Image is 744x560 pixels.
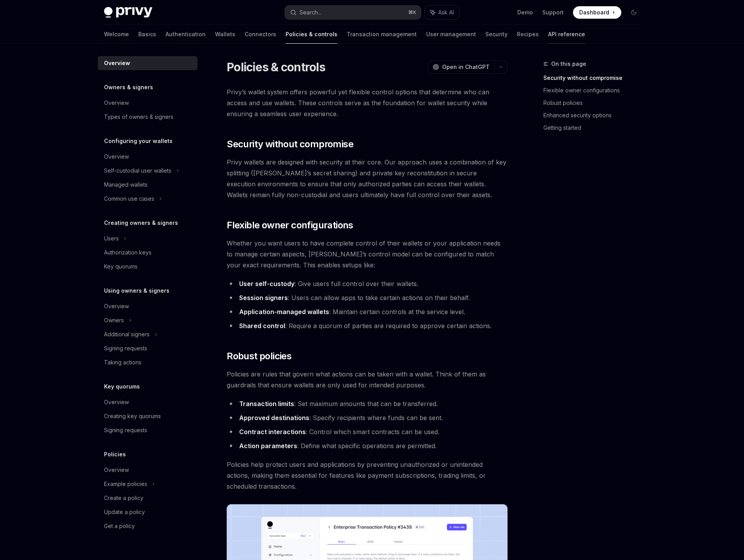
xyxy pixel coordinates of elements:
[543,84,646,97] a: Flexible owner configurations
[543,122,646,134] a: Getting started
[286,25,337,44] a: Policies & controls
[347,25,417,44] a: Transaction management
[442,63,490,71] span: Open in ChatGPT
[543,97,646,109] a: Robust policies
[573,6,621,19] a: Dashboard
[239,400,294,408] strong: Transaction limits
[104,83,153,92] h5: Owners & signers
[98,260,197,274] a: Key quorums
[104,382,140,391] h5: Key quorums
[227,219,353,231] span: Flexible owner configurations
[227,238,508,270] span: Whether you want users to have complete control of their wallets or your application needs to man...
[98,150,197,164] a: Overview
[227,60,325,74] h1: Policies & controls
[104,450,126,459] h5: Policies
[239,294,288,302] strong: Session signers
[98,56,197,70] a: Overview
[98,299,197,313] a: Overview
[239,414,309,422] strong: Approved destinations
[227,398,508,409] li: : Set maximum amounts that can be transferred.
[98,505,197,519] a: Update a policy
[98,463,197,477] a: Overview
[104,286,169,295] h5: Using owners & signers
[227,278,508,289] li: : Give users full control over their wallets.
[104,465,129,475] div: Overview
[98,409,197,423] a: Creating key quorums
[239,308,329,316] strong: Application-managed wallets
[104,234,119,243] div: Users
[138,25,156,44] a: Basics
[104,180,148,189] div: Managed wallets
[227,138,353,150] span: Security without compromise
[227,426,508,437] li: : Control which smart contracts can be used.
[104,426,147,435] div: Signing requests
[227,369,508,390] span: Policies are rules that govern what actions can be taken with a wallet. Think of them as guardrai...
[98,246,197,260] a: Authorization keys
[98,355,197,369] a: Taking actions
[104,507,145,517] div: Update a policy
[98,423,197,437] a: Signing requests
[551,59,586,69] span: On this page
[227,350,291,362] span: Robust policies
[104,344,147,353] div: Signing requests
[543,72,646,84] a: Security without compromise
[104,25,129,44] a: Welcome
[239,280,294,288] strong: User self-custody
[300,8,321,17] div: Search...
[628,6,640,19] button: Toggle dark mode
[425,5,459,19] button: Ask AI
[438,9,454,16] span: Ask AI
[104,152,129,161] div: Overview
[98,395,197,409] a: Overview
[104,302,129,311] div: Overview
[239,442,297,450] strong: Action parameters
[245,25,276,44] a: Connectors
[227,306,508,317] li: : Maintain certain controls at the service level.
[104,248,152,257] div: Authorization keys
[227,157,508,200] span: Privy wallets are designed with security at their core. Our approach uses a combination of key sp...
[98,491,197,505] a: Create a policy
[104,58,130,68] div: Overview
[104,98,129,108] div: Overview
[227,292,508,303] li: : Users can allow apps to take certain actions on their behalf.
[548,25,585,44] a: API reference
[517,9,533,16] a: Demo
[98,96,197,110] a: Overview
[104,358,141,367] div: Taking actions
[285,5,421,19] button: Search...⌘K
[104,479,147,489] div: Example policies
[104,493,143,503] div: Create a policy
[579,9,609,16] span: Dashboard
[98,110,197,124] a: Types of owners & signers
[408,9,416,16] span: ⌘ K
[104,316,124,325] div: Owners
[166,25,206,44] a: Authentication
[104,112,173,122] div: Types of owners & signers
[104,262,138,271] div: Key quorums
[104,194,154,203] div: Common use cases
[215,25,235,44] a: Wallets
[227,412,508,423] li: : Specify recipients where funds can be sent.
[542,9,564,16] a: Support
[98,519,197,533] a: Get a policy
[98,341,197,355] a: Signing requests
[104,7,152,18] img: dark logo
[98,178,197,192] a: Managed wallets
[227,320,508,331] li: : Require a quorum of parties are required to approve certain actions.
[104,218,178,228] h5: Creating owners & signers
[239,322,285,330] strong: Shared control
[543,109,646,122] a: Enhanced security options
[104,136,173,146] h5: Configuring your wallets
[517,25,539,44] a: Recipes
[485,25,508,44] a: Security
[426,25,476,44] a: User management
[104,521,135,531] div: Get a policy
[227,440,508,451] li: : Define what specific operations are permitted.
[104,330,150,339] div: Additional signers
[104,412,161,421] div: Creating key quorums
[104,166,171,175] div: Self-custodial user wallets
[104,397,129,407] div: Overview
[227,459,508,492] span: Policies help protect users and applications by preventing unauthorized or unintended actions, ma...
[428,60,494,74] button: Open in ChatGPT
[239,428,306,436] strong: Contract interactions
